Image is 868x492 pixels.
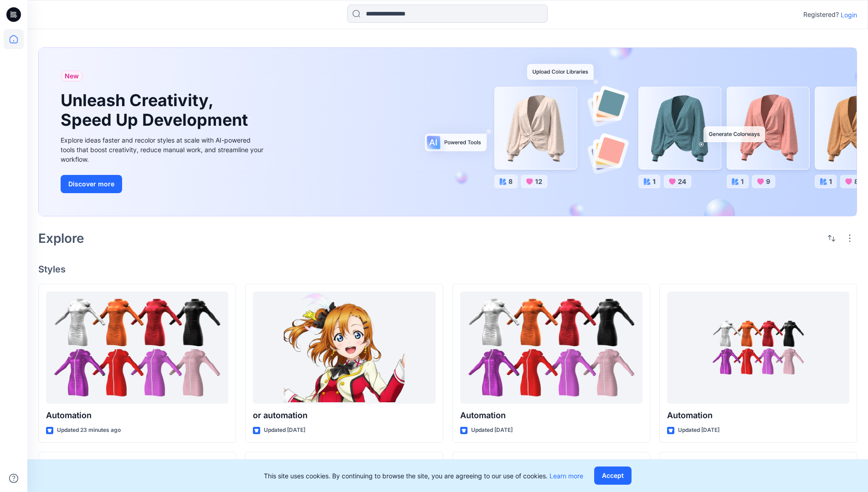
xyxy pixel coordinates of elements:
[460,292,642,404] a: Automation
[841,10,857,20] p: Login
[471,425,513,435] p: Updated [DATE]
[550,472,583,480] a: Learn more
[594,466,632,485] button: Accept
[38,264,857,275] h4: Styles
[803,9,839,20] p: Registered?
[264,425,305,435] p: Updated [DATE]
[57,425,121,435] p: Updated 23 minutes ago
[667,292,849,404] a: Automation
[61,91,252,130] h1: Unleash Creativity, Speed Up Development
[38,231,84,246] h2: Explore
[253,409,435,422] p: or automation
[253,292,435,404] a: or automation
[460,409,642,422] p: Automation
[61,175,266,193] a: Discover more
[678,425,719,435] p: Updated [DATE]
[46,292,228,404] a: Automation
[61,135,266,164] div: Explore ideas faster and recolor styles at scale with AI-powered tools that boost creativity, red...
[667,409,849,422] p: Automation
[65,71,79,82] span: New
[61,175,122,193] button: Discover more
[46,409,228,422] p: Automation
[264,471,583,481] p: This site uses cookies. By continuing to browse the site, you are agreeing to our use of cookies.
